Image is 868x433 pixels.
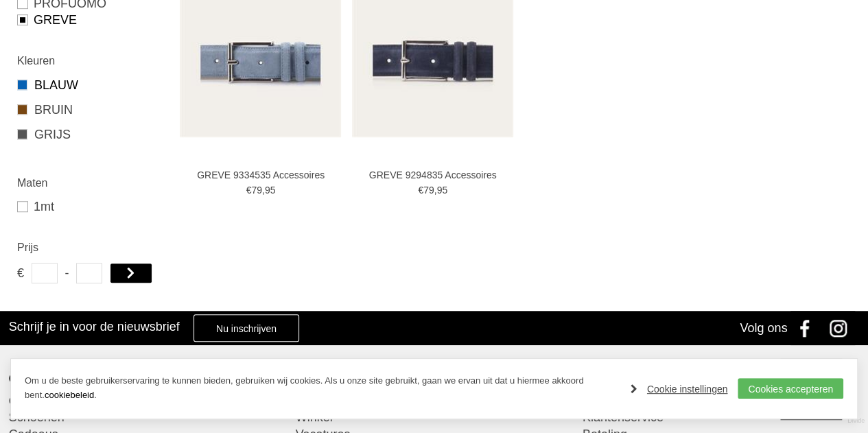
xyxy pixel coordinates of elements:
a: Cookie instellingen [631,379,728,399]
h2: Prijs [17,239,163,256]
a: BRUIN [17,101,163,119]
h3: Schrijf je in voor de nieuwsbrief [9,319,180,334]
span: , [262,185,265,196]
span: 95 [437,185,448,196]
a: 1mt [17,198,163,215]
span: , [434,185,437,196]
span: 79 [423,185,434,196]
a: Nu inschrijven [193,314,299,342]
a: BLAUW [17,76,163,94]
p: Om u de beste gebruikerservaring te kunnen bieden, gebruiken wij cookies. Als u onze site gebruik... [25,374,617,403]
a: Divide [847,412,865,430]
span: 95 [265,185,276,196]
a: Facebook [790,311,825,345]
a: GREVE 9294835 Accessoires [358,169,507,181]
a: Cookies accepteren [738,378,843,399]
a: GREVE [17,12,163,28]
h2: Kleuren [17,52,163,69]
div: Volg ons [740,311,787,345]
h2: Maten [17,174,163,191]
span: € [17,263,24,283]
a: GRIJS [17,126,163,143]
a: cookiebeleid [45,390,94,400]
a: Instagram [825,311,859,345]
span: - [64,263,69,283]
span: 79 [251,185,262,196]
a: GREVE 9334535 Accessoires [186,169,335,181]
span: € [418,185,423,196]
span: € [246,185,252,196]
